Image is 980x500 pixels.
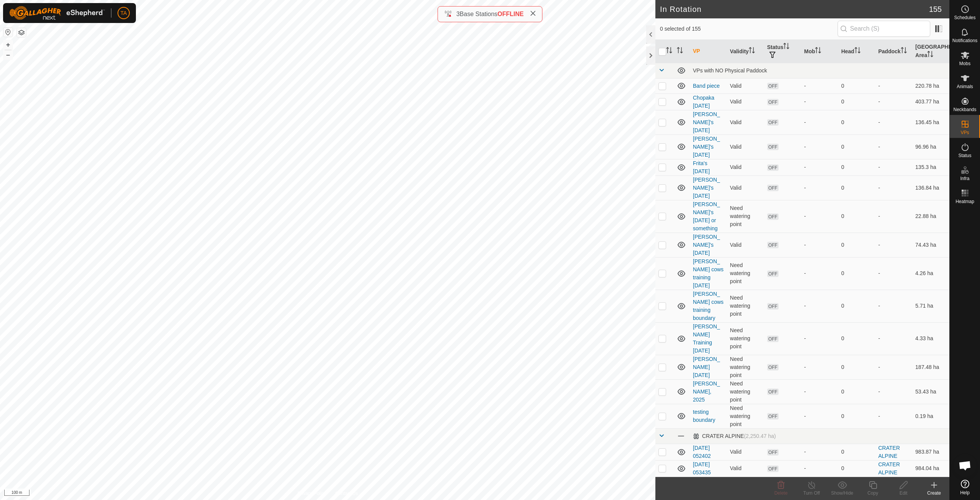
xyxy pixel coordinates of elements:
[901,48,907,54] p-sorticon: Activate to sort
[727,379,764,404] td: Need watering point
[875,233,912,257] td: -
[888,490,919,497] div: Edit
[912,404,949,428] td: 0.19 ha
[838,200,875,233] td: 0
[912,134,949,159] td: 96.96 ha
[953,107,976,112] span: Neckbands
[693,83,720,89] a: Band piece
[929,3,942,15] span: 155
[959,61,970,66] span: Mobs
[335,490,358,497] a: Contact Us
[960,130,969,135] span: VPs
[912,200,949,233] td: 22.88 ha
[838,444,875,460] td: 0
[804,448,835,456] div: -
[912,93,949,110] td: 403.77 ha
[727,40,764,63] th: Validity
[693,258,724,289] a: [PERSON_NAME] cows training [DATE]
[767,119,779,126] span: OFF
[666,48,672,54] p-sorticon: Activate to sort
[912,233,949,257] td: 74.43 ha
[9,6,105,20] img: Gallagher Logo
[727,134,764,159] td: Valid
[875,404,912,428] td: -
[498,11,524,17] span: OFFLINE
[912,78,949,93] td: 220.78 ha
[801,40,838,63] th: Mob
[838,460,875,477] td: 0
[838,93,875,110] td: 0
[857,490,888,497] div: Copy
[875,257,912,290] td: -
[767,449,779,456] span: OFF
[693,136,720,158] a: [PERSON_NAME]'s [DATE]
[727,290,764,322] td: Need watering point
[3,40,13,49] button: +
[693,445,711,459] a: [DATE] 052402
[677,48,683,54] p-sorticon: Activate to sort
[727,159,764,175] td: Valid
[297,490,326,497] a: Privacy Policy
[804,388,835,396] div: -
[804,412,835,420] div: -
[767,242,779,248] span: OFF
[912,290,949,322] td: 5.71 ha
[912,40,949,63] th: [GEOGRAPHIC_DATA] Area
[767,364,779,370] span: OFF
[838,404,875,428] td: 0
[912,110,949,134] td: 136.45 ha
[727,110,764,134] td: Valid
[815,48,821,54] p-sorticon: Activate to sort
[121,9,127,17] span: TA
[838,290,875,322] td: 0
[912,175,949,200] td: 136.84 ha
[912,257,949,290] td: 4.26 ha
[767,303,779,310] span: OFF
[912,159,949,175] td: 135.3 ha
[693,409,715,423] a: testing boundary
[804,302,835,310] div: -
[767,413,779,420] span: OFF
[744,433,776,439] span: (2,250.47 ha)
[693,356,720,378] a: [PERSON_NAME] [DATE]
[838,78,875,93] td: 0
[767,270,779,277] span: OFF
[838,355,875,379] td: 0
[838,257,875,290] td: 0
[727,322,764,355] td: Need watering point
[693,234,720,256] a: [PERSON_NAME]'s [DATE]
[875,290,912,322] td: -
[912,379,949,404] td: 53.43 ha
[3,50,13,59] button: –
[727,257,764,290] td: Need watering point
[804,334,835,343] div: -
[749,48,755,54] p-sorticon: Activate to sort
[727,93,764,110] td: Valid
[804,241,835,249] div: -
[767,389,779,395] span: OFF
[838,134,875,159] td: 0
[854,48,861,54] p-sorticon: Activate to sort
[875,175,912,200] td: -
[919,490,949,497] div: Create
[804,269,835,277] div: -
[727,444,764,460] td: Valid
[875,355,912,379] td: -
[875,379,912,404] td: -
[804,184,835,192] div: -
[727,78,764,93] td: Valid
[912,355,949,379] td: 187.48 ha
[693,433,776,439] div: CRATER ALPINE
[875,159,912,175] td: -
[838,175,875,200] td: 0
[957,84,973,89] span: Animals
[456,11,460,17] span: 3
[955,199,974,204] span: Heatmap
[3,28,13,37] button: Reset Map
[827,490,857,497] div: Show/Hide
[693,177,720,199] a: [PERSON_NAME]'s [DATE]
[767,336,779,342] span: OFF
[693,111,720,133] a: [PERSON_NAME]'s [DATE]
[878,461,900,475] a: CRATER ALPINE
[767,185,779,191] span: OFF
